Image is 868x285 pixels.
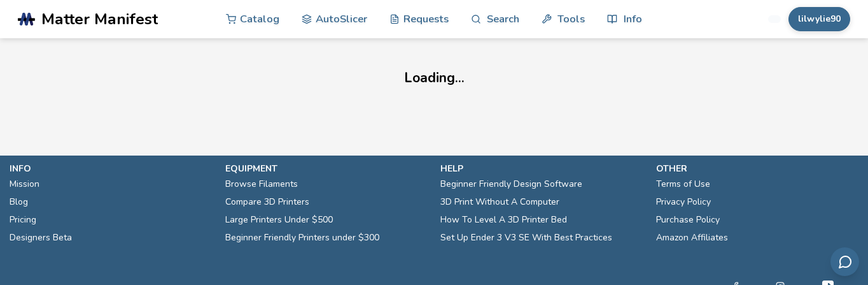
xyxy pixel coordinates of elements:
[10,211,36,229] a: Pricing
[225,193,309,211] a: Compare 3D Printers
[10,162,213,175] p: info
[440,162,643,175] p: help
[41,10,158,28] span: Matter Manifest
[656,193,711,211] a: Privacy Policy
[440,193,559,211] a: 3D Print Without A Computer
[788,7,850,31] button: lilwylie90
[656,229,728,247] a: Amazon Affiliates
[10,175,39,193] a: Mission
[10,229,72,247] a: Designers Beta
[225,229,379,247] a: Beginner Friendly Printers under $300
[656,175,710,193] a: Terms of Use
[656,162,859,175] p: other
[440,229,612,247] a: Set Up Ender 3 V3 SE With Best Practices
[305,70,563,85] h1: Loading...
[225,211,333,229] a: Large Printers Under $500
[440,175,582,193] a: Beginner Friendly Design Software
[440,211,567,229] a: How To Level A 3D Printer Bed
[656,211,720,229] a: Purchase Policy
[10,193,28,211] a: Blog
[225,175,298,193] a: Browse Filaments
[225,162,428,175] p: equipment
[830,247,859,276] button: Send feedback via email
